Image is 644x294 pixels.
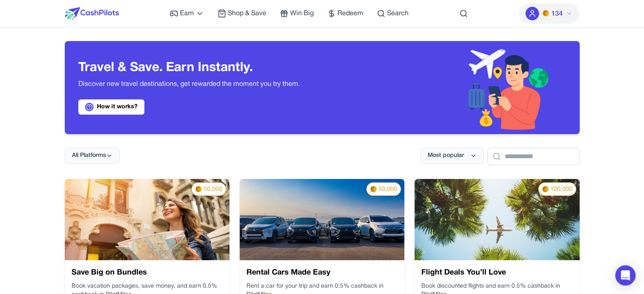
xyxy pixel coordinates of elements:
[387,8,409,19] span: Search
[421,267,572,279] h3: Flight Deals You’ll Love
[322,41,580,134] img: Header decoration
[78,60,309,76] h3: Travel & Save. Earn Instantly.
[542,186,549,192] img: PMs
[246,267,398,279] h3: Rental Cars Made Easy
[204,185,222,194] span: 50,000
[195,186,202,192] img: PMs
[370,186,377,192] img: PMs
[280,8,314,19] a: Win Big
[72,151,106,160] span: All Platforms
[550,185,572,194] span: 100,000
[65,7,119,20] img: CashPilots Logo
[218,8,266,19] a: Shop & Save
[379,185,397,194] span: 50,000
[615,265,636,286] div: Open Intercom Messenger
[240,179,404,260] img: 46a948e1-1099-4da5-887a-e68427f4d198.png
[170,8,204,19] a: Earn
[327,8,363,19] a: Redeem
[65,179,229,260] img: 9cf9a345-9f12-4220-a22e-5522d5a13454.png
[337,8,363,19] span: Redeem
[290,8,314,19] span: Win Big
[65,148,120,164] button: All Platforms
[542,10,549,16] img: PMs
[428,151,464,160] span: Most popular
[420,148,484,164] button: Most popular
[228,8,266,19] span: Shop & Save
[78,99,144,115] a: How it works?
[519,3,579,24] button: PMs134
[78,79,309,89] p: Discover new travel destinations, get rewarded the moment you try them.
[377,8,409,19] a: Search
[180,8,194,19] span: Earn
[551,9,562,19] span: 134
[415,179,579,260] img: 70540f4e-f303-4cfa-b7aa-abd24360173a.png
[72,267,223,279] h3: Save Big on Bundles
